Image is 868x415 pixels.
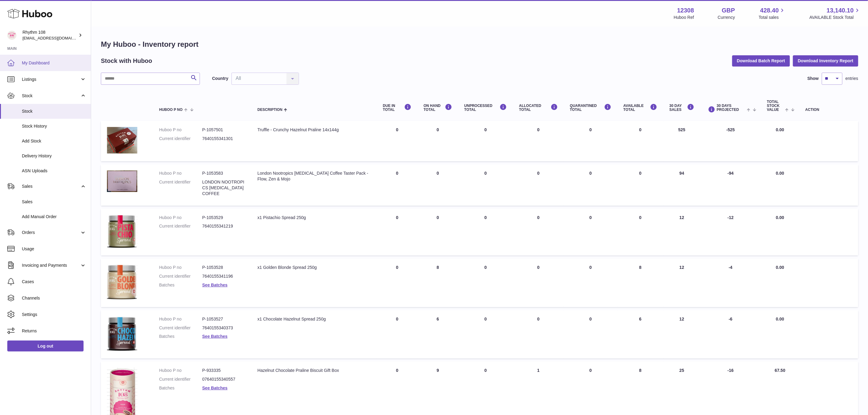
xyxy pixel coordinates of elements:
[257,215,371,221] div: x1 Pistachio Spread 250g
[202,368,245,373] dd: P-933335
[22,199,86,205] span: Sales
[159,273,202,279] dt: Current identifier
[101,57,152,65] h2: Stock with Huboo
[7,341,84,352] a: Log out
[589,215,592,220] span: 0
[22,138,86,144] span: Add Stock
[22,262,80,268] span: Invoicing and Payments
[417,209,458,256] td: 0
[257,170,371,182] div: London Nootropics [MEDICAL_DATA] Coffee Taster Pack - Flow, Zen & Mojo
[809,6,861,20] a: 13,140.10 AVAILABLE Stock Total
[464,104,507,112] div: UNPROCESSED Total
[759,6,786,20] a: 428.40 Total sales
[458,209,513,256] td: 0
[458,259,513,307] td: 0
[202,265,245,270] dd: P-1053528
[458,310,513,359] td: 0
[22,108,86,114] span: Stock
[107,316,137,351] img: product image
[722,6,735,15] strong: GBP
[700,259,761,307] td: -4
[159,223,202,229] dt: Current identifier
[159,170,202,176] dt: Huboo P no
[22,60,86,66] span: My Dashboard
[7,31,16,40] img: orders@rhythm108.com
[159,282,202,288] dt: Batches
[377,209,417,256] td: 0
[700,310,761,359] td: -6
[107,265,137,300] img: product image
[700,121,761,161] td: -525
[776,317,784,321] span: 0.00
[664,121,701,161] td: 525
[674,15,694,20] div: Huboo Ref
[589,317,592,321] span: 0
[159,368,202,373] dt: Huboo P no
[377,310,417,359] td: 0
[589,171,592,176] span: 0
[212,76,228,81] label: Country
[202,376,245,382] dd: 07640155340557
[827,6,854,15] span: 13,140.10
[775,368,785,373] span: 67.50
[760,6,779,15] span: 428.40
[159,316,202,322] dt: Huboo P no
[22,183,80,189] span: Sales
[22,214,86,220] span: Add Manual Order
[202,316,245,322] dd: P-1053527
[776,265,784,270] span: 0.00
[589,127,592,132] span: 0
[159,265,202,270] dt: Huboo P no
[793,55,858,66] button: Download Inventory Report
[202,283,228,287] a: See Batches
[202,223,245,229] dd: 7640155341219
[257,108,282,112] span: Description
[805,108,852,112] div: Action
[22,168,86,174] span: ASN Uploads
[22,153,86,159] span: Delivery History
[617,259,664,307] td: 8
[700,209,761,256] td: -12
[623,104,657,112] div: AVAILABLE Total
[664,209,701,256] td: 12
[202,334,228,339] a: See Batches
[513,259,564,307] td: 0
[776,127,784,132] span: 0.00
[717,104,745,112] span: 30 DAYS PROJECTED
[417,259,458,307] td: 8
[159,127,202,133] dt: Huboo P no
[22,123,86,129] span: Stock History
[159,215,202,221] dt: Huboo P no
[808,76,819,81] label: Show
[202,127,245,133] dd: P-1057501
[424,104,452,112] div: ON HAND Total
[22,93,80,99] span: Stock
[417,310,458,359] td: 6
[677,6,694,15] strong: 12308
[159,136,202,142] dt: Current identifier
[257,127,371,133] div: Truffle - Crunchy Hazelnut Praline 14x144g
[570,104,611,112] div: QUARANTINED Total
[377,121,417,161] td: 0
[664,164,701,206] td: 94
[22,295,86,301] span: Channels
[617,310,664,359] td: 6
[759,15,786,20] span: Total sales
[776,215,784,220] span: 0.00
[589,368,592,373] span: 0
[202,273,245,279] dd: 7640155341196
[159,385,202,391] dt: Batches
[664,310,701,359] td: 12
[670,104,695,112] div: 30 DAY SALES
[417,164,458,206] td: 0
[718,15,735,20] div: Currency
[458,164,513,206] td: 0
[202,170,245,176] dd: P-1053583
[513,310,564,359] td: 0
[101,39,858,49] h1: My Huboo - Inventory report
[417,121,458,161] td: 0
[700,164,761,206] td: -94
[22,29,77,41] div: Rhythm 108
[107,170,137,192] img: product image
[458,121,513,161] td: 0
